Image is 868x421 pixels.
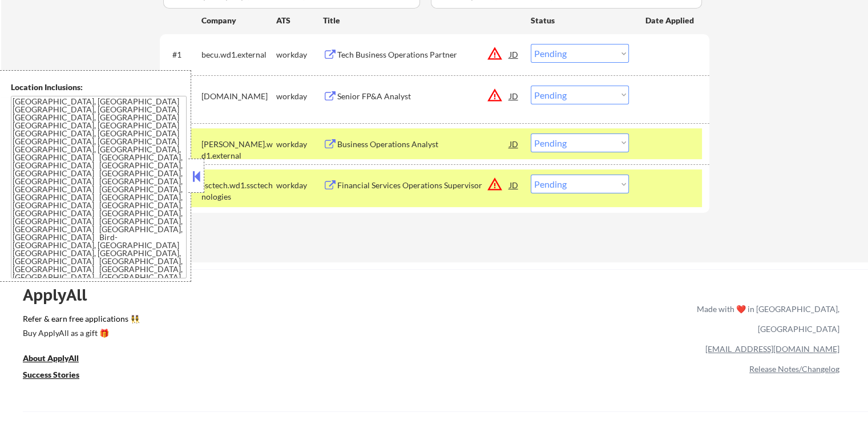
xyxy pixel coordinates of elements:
div: [PERSON_NAME].wd1.external [201,139,276,161]
div: Financial Services Operations Supervisor [337,180,510,191]
div: Made with ❤️ in [GEOGRAPHIC_DATA], [GEOGRAPHIC_DATA] [692,299,839,339]
div: JD [508,133,520,154]
u: Success Stories [23,370,79,379]
div: Company [201,15,276,26]
div: workday [276,139,323,150]
a: Buy ApplyAll as a gift 🎁 [23,327,137,341]
a: About ApplyAll [23,352,95,366]
a: [EMAIL_ADDRESS][DOMAIN_NAME] [705,344,839,354]
div: Buy ApplyAll as a gift 🎁 [23,329,137,337]
div: ApplyAll [23,285,100,305]
button: warning_amber [487,87,503,103]
div: Date Applied [645,15,696,26]
div: ATS [276,15,323,26]
div: Business Operations Analyst [337,139,510,150]
div: #1 [172,49,192,60]
button: warning_amber [487,176,503,192]
div: workday [276,91,323,102]
a: Success Stories [23,369,95,383]
div: Title [323,15,520,26]
div: JD [508,175,520,195]
u: About ApplyAll [23,353,79,363]
a: Release Notes/Changelog [749,364,839,374]
div: Location Inclusions: [11,82,187,93]
div: Status [531,10,629,30]
a: Refer & earn free applications 👯‍♀️ [23,315,458,327]
div: ssctech.wd1.ssctechnologies [201,180,276,202]
div: workday [276,49,323,60]
div: becu.wd1.external [201,49,276,60]
div: Senior FP&A Analyst [337,91,510,102]
div: JD [508,44,520,64]
div: JD [508,86,520,106]
div: [DOMAIN_NAME] [201,91,276,102]
div: workday [276,180,323,191]
div: Tech Business Operations Partner [337,49,510,60]
button: warning_amber [487,46,503,62]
